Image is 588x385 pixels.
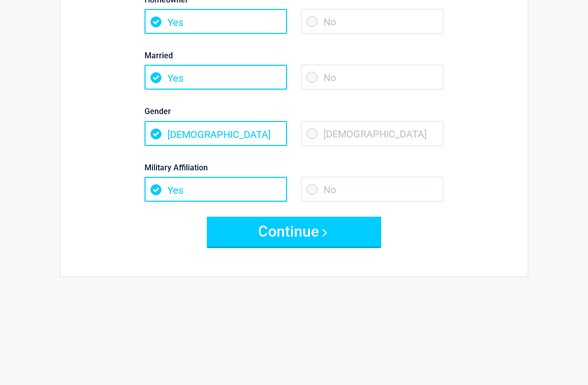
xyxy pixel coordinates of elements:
span: [DEMOGRAPHIC_DATA] [145,122,287,146]
span: No [301,9,443,34]
span: No [301,65,443,90]
label: Military Affiliation [145,161,443,175]
span: Yes [145,177,287,202]
span: Yes [145,65,287,90]
span: [DEMOGRAPHIC_DATA] [301,122,443,146]
button: Continue [207,217,381,247]
span: No [301,177,443,202]
label: Gender [145,105,443,119]
span: Yes [145,9,287,34]
label: Married [145,49,443,63]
